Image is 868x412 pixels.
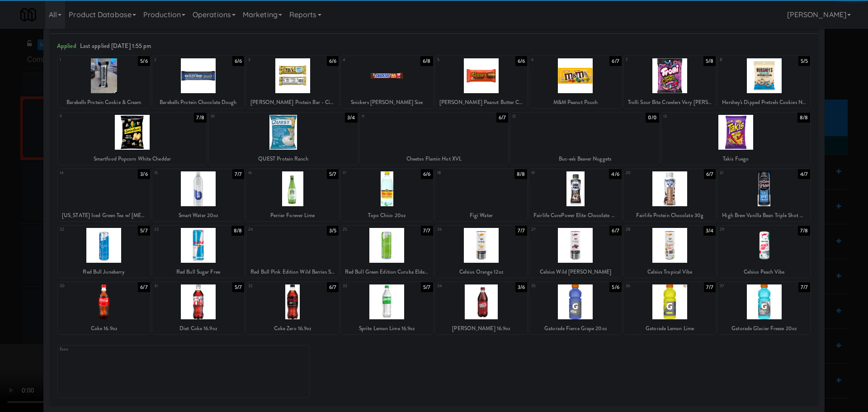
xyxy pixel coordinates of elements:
div: 7/8 [194,113,206,123]
div: 3/4 [345,113,357,123]
div: 8/8 [231,226,244,236]
div: Gatorade Fierce Grape 20oz [531,323,620,334]
div: 238/8Red Bull Sugar Free [152,226,245,278]
div: 3/5 [327,226,339,236]
div: 5/7 [421,282,433,292]
div: QUEST Protein Ranch [210,153,356,165]
div: 5/7 [232,282,244,292]
div: Buc-ee's Beaver Nuggets [510,153,659,165]
div: Gatorade Glacier Freeze 20oz [718,323,810,334]
div: 283/4Celsius Tropical Vibe [624,226,716,278]
div: 37 [720,282,764,290]
div: 22 [60,226,104,233]
div: Red Bull Pink Edition Wild Berries Sugar Free [246,266,339,278]
div: 21 [720,169,764,177]
div: M&M Peanut Pouch [531,97,620,108]
div: Smart Water 20oz [154,210,243,221]
div: Celsius Peach Vibe [718,266,810,278]
div: Hershey's Dipped Pretzels Cookies N Creme [718,97,810,108]
div: 377/7Gatorade Glacier Freeze 20oz [718,282,810,334]
div: 15/6Barebells Protein Cookie & Cream [58,56,150,108]
div: 6/6 [421,169,433,179]
div: 56/6[PERSON_NAME] Peanut Butter Cup [435,56,528,108]
div: 206/7Fairlife Protein Chocolate 30g [624,169,716,221]
div: Red Bull Green Edition Curuba Elderflower [342,266,432,278]
div: 355/6Gatorade Fierce Grape 20oz [529,282,622,334]
div: 7/7 [515,226,527,236]
div: 8/8 [514,169,527,179]
div: 5/6 [609,282,621,292]
div: 5 [437,56,481,64]
div: Topo Chico 20oz [341,210,433,221]
div: 15 [154,169,198,177]
div: High Brew Vanilla Bean Triple Shot Cold Brew [718,210,810,221]
div: Cheetos Flamin Hot XVL [361,153,507,165]
div: Perrier Forever Lime [248,210,337,221]
div: 6/7 [496,113,508,123]
div: 30 [60,282,104,290]
div: [PERSON_NAME] Protein Bar - Cinnamon Roll [248,97,337,108]
div: 4 [343,56,387,64]
div: Celsius Tropical Vibe [625,266,715,278]
div: Coke 16.9oz [58,323,150,334]
div: 34 [437,282,481,290]
div: 29 [720,226,764,233]
div: 8 [720,56,764,64]
div: 13 [663,113,736,120]
div: [PERSON_NAME] 16.9oz [435,323,528,334]
div: 143/6[US_STATE] Iced Green Tea w/ [MEDICAL_DATA] & Honey [58,169,150,221]
div: Fairlife CorePower Elite Chocolate 42g [529,210,622,221]
div: Smartfood Popcorn White Cheddar [59,153,205,165]
div: Trolli Sour Bite Crawlers Very [PERSON_NAME] [624,97,716,108]
div: 20 [626,169,670,177]
div: Fairlife CorePower Elite Chocolate 42g [531,210,620,221]
div: 3 [248,56,292,64]
div: 257/7Red Bull Green Edition Curuba Elderflower [341,226,433,278]
div: 176/6Topo Chico 20oz [341,169,433,221]
div: Diet Coke 16.9oz [154,323,243,334]
div: 6/6 [232,56,244,66]
img: Micromart [20,7,36,23]
div: 7/7 [232,169,244,179]
div: 2 [154,56,198,64]
div: Perrier Forever Lime [246,210,339,221]
div: 26/6Barebells Protein Chocolate Dough [152,56,245,108]
div: Red Bull Green Edition Curuba Elderflower [341,266,433,278]
div: Celsius Orange 12oz [435,266,528,278]
div: 4/7 [798,169,810,179]
div: 19 [531,169,576,177]
div: 5/7 [138,226,150,236]
span: Applied [57,42,76,50]
div: Sprite Lemon Lime 16.9oz [342,323,432,334]
div: 24 [248,226,292,233]
div: 6/6 [515,56,527,66]
div: Celsius Tropical Vibe [624,266,716,278]
div: Coke 16.9oz [59,323,149,334]
div: 3/6 [138,169,150,179]
div: Gatorade Fierce Grape 20oz [529,323,622,334]
div: [PERSON_NAME] Peanut Butter Cup [435,97,528,108]
div: QUEST Protein Ranch [209,153,358,165]
div: Coke Zero 16.9oz [246,323,339,334]
div: 28 [626,226,670,233]
div: 6/7 [609,56,621,66]
div: 194/6Fairlife CorePower Elite Chocolate 42g [529,169,622,221]
span: Last applied [DATE] 1:55 pm [80,42,151,50]
div: 5/6 [138,56,150,66]
div: 315/7Diet Coke 16.9oz [152,282,245,334]
div: 36 [626,282,670,290]
div: 3/6 [515,282,527,292]
div: 10 [211,113,283,120]
div: 3/4 [703,226,716,236]
div: 6/8 [420,56,433,66]
div: 25 [343,226,387,233]
div: High Brew Vanilla Bean Triple Shot Cold Brew [719,210,809,221]
div: Gatorade Lemon Lime [624,323,716,334]
div: 7/8 [798,226,810,236]
div: Barebells Protein Chocolate Dough [152,97,245,108]
div: 36/6[PERSON_NAME] Protein Bar - Cinnamon Roll [246,56,339,108]
div: 66/7M&M Peanut Pouch [529,56,622,108]
div: Sprite Lemon Lime 16.9oz [341,323,433,334]
div: 6 [531,56,576,64]
div: Red Bull Sugar Free [154,266,243,278]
